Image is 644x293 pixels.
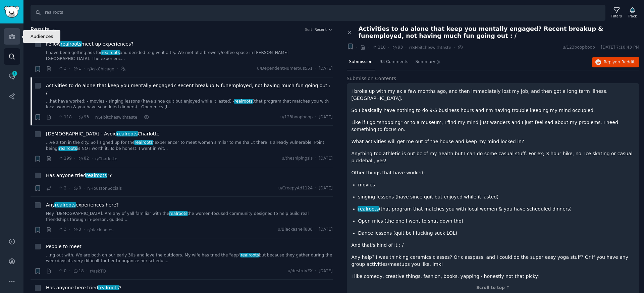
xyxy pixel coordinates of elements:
p: Like if I go "shopping" or to a museum, I find my mind just wanders and I just feel sad about my ... [352,119,635,133]
span: r/HoustonSocials [87,186,122,191]
span: · [356,44,358,51]
span: · [453,44,455,51]
a: Has anyone here triedrealroots? [46,284,121,291]
span: [DATE] 7:10:43 PM [601,45,639,51]
span: r/askTO [90,269,106,274]
a: 1 [4,68,20,84]
a: Fellowrealrootsmeet up experiences? [46,41,133,48]
span: · [74,155,75,162]
span: · [54,114,56,121]
span: realroots [86,173,107,178]
span: [DATE] [319,227,332,233]
span: realroots [58,146,78,151]
span: realroots [169,211,188,216]
p: And that's kind of it : / [352,242,635,249]
span: realroots [134,140,154,145]
span: 93 [78,114,89,120]
p: Any help? I was thinking ceramics classes? Or classpass, and I could do the super easy yoga stuff... [352,254,635,268]
span: · [91,114,93,121]
span: [DEMOGRAPHIC_DATA] - Avoid Charlotte [46,130,159,137]
span: r/SFbitcheswithtaste [409,45,451,50]
span: · [315,268,316,274]
a: ...ng out with. We are both on our early 30s and love the outdoors. My wife has tried the "app"re... [46,252,333,264]
span: Fellow meet up experiences? [46,41,133,48]
span: · [54,268,56,275]
span: · [84,185,85,192]
span: 2 [58,185,66,191]
span: 0 [73,185,81,191]
div: Sort [305,27,312,32]
span: 3 [73,227,81,233]
button: Replyon Reddit [592,57,639,68]
p: Anything too athletic is out bc of my health but I can do some casual stuff. For ex; 3 hour hike,... [352,150,635,164]
span: Activities to do alone that keep you mentally engaged? Recent breakup & funemployed, not having m... [359,25,640,40]
a: [DEMOGRAPHIC_DATA] - AvoidrealrootsCharlotte [46,130,159,137]
span: Reply [604,59,635,65]
a: I have been getting ads forrealrootsand decided to give it a try. We met at a brewery/coffee spac... [46,50,333,62]
span: on Reddit [615,60,635,64]
span: u/Blackashell888 [278,227,313,233]
p: I broke up with my ex a few months ago, and then immediately lost my job, and then got a long ter... [352,88,635,102]
span: 93 [392,45,403,51]
span: · [315,66,316,72]
button: Track [626,6,639,20]
span: realroots [116,131,138,136]
span: Submission [349,59,373,65]
span: · [54,65,56,72]
span: · [84,226,85,233]
span: r/Charlotte [95,157,117,161]
a: ...hat have worked; - movies - singing lessons (have since quit but enjoyed while it lasted) -rea... [46,99,333,110]
span: realroots [240,253,260,257]
span: · [91,155,93,162]
span: r/blackladies [87,228,113,232]
span: Submission Contents [347,75,396,82]
span: u/123boopboop [562,45,595,51]
span: u/DependentNumerous551 [257,66,313,72]
img: GummySearch logo [4,6,19,18]
span: 18 [73,268,84,274]
span: 3 [58,227,66,233]
span: Recent [315,27,327,32]
span: 199 [58,156,72,162]
span: [DATE] [319,114,332,120]
span: 118 [58,114,72,120]
span: realroots [358,206,379,212]
span: [DATE] [319,268,332,274]
p: I like comedy, creative things, fashion, books, yapping - honestly not that picky! [352,273,635,280]
span: · [315,227,316,233]
span: realroots [54,202,76,208]
span: · [69,226,70,233]
span: u/123boopboop [280,114,313,120]
span: · [368,44,369,51]
span: Summary [415,59,435,65]
span: Activities to do alone that keep you mentally engaged? Recent breakup & funemployed, not having m... [46,82,333,96]
span: realroots [101,50,120,55]
span: · [597,45,599,51]
button: Recent [315,27,333,32]
span: · [84,65,85,72]
span: · [140,114,141,121]
span: 1 [12,71,18,76]
span: r/AskChicago [87,67,114,71]
span: realroots [234,99,253,104]
span: · [54,155,56,162]
div: Scroll to top ↑ [352,285,635,291]
p: singing lessons (have since quit but enjoyed while it lasted) [358,193,635,200]
p: So I basically have nothing to do 9-5 business hours and I'm having trouble keeping my mind occup... [352,107,635,114]
span: Results [31,25,50,34]
span: u/CreepyAd1124 [278,185,313,191]
span: realroots [60,41,82,47]
span: [DATE] [319,185,332,191]
span: u/destroVFX [288,268,313,274]
span: People to meet [46,243,82,250]
span: · [315,185,316,191]
span: · [69,185,70,192]
p: movies [358,181,635,188]
span: realroots [98,285,119,290]
a: ...ve a ton in the city. So l signed up for therealroots"experience" to meet women similar to me ... [46,140,333,152]
p: Dance lessons (quit bc I fucking suck LOL) [358,230,635,237]
span: [DATE] [319,156,332,162]
span: 22 [52,28,56,32]
span: 82 [78,156,89,162]
span: · [54,185,56,192]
